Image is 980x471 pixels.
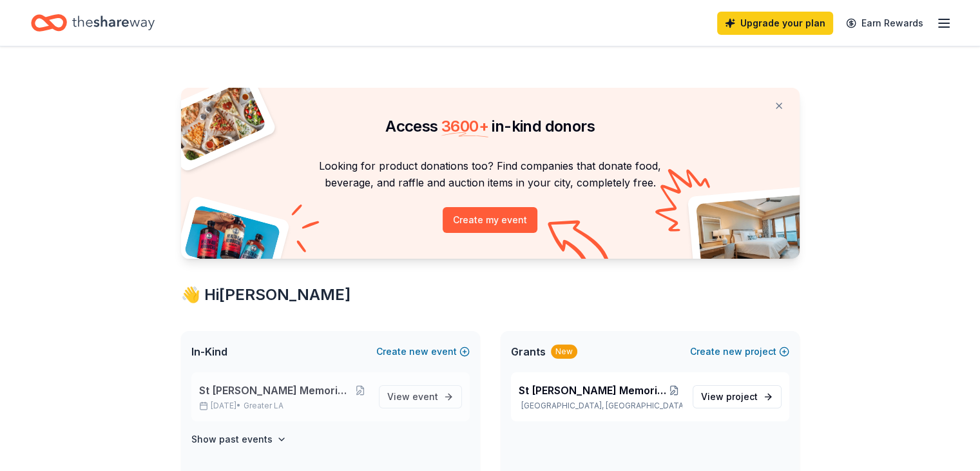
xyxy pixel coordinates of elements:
[443,207,537,233] button: Create my event
[199,401,369,411] p: [DATE] •
[385,117,595,135] span: Access in-kind donors
[717,12,833,35] a: Upgrade your plan
[441,117,488,135] span: 3600 +
[197,157,784,192] p: Looking for product donations too? Find companies that donate food, beverage, and raffle and auct...
[191,344,227,359] span: In-Kind
[701,389,758,405] span: View
[726,391,758,402] span: project
[387,389,438,405] span: View
[31,8,155,38] a: Home
[548,220,612,268] img: Curvy arrow
[166,80,267,163] img: Pizza
[551,345,577,359] div: New
[838,12,931,35] a: Earn Rewards
[511,344,546,359] span: Grants
[723,344,742,359] span: new
[191,432,287,447] button: Show past events
[199,383,352,398] span: St [PERSON_NAME] Memorial Golf Tournament
[690,344,789,359] button: Createnewproject
[693,385,782,408] a: View project
[181,285,800,305] div: 👋 Hi [PERSON_NAME]
[519,401,682,411] p: [GEOGRAPHIC_DATA], [GEOGRAPHIC_DATA]
[244,401,283,411] span: Greater LA
[409,344,428,359] span: new
[191,432,273,447] h4: Show past events
[412,391,438,402] span: event
[519,383,666,398] span: St [PERSON_NAME] Memorial Golf Tournament
[376,344,470,359] button: Createnewevent
[379,385,462,408] a: View event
